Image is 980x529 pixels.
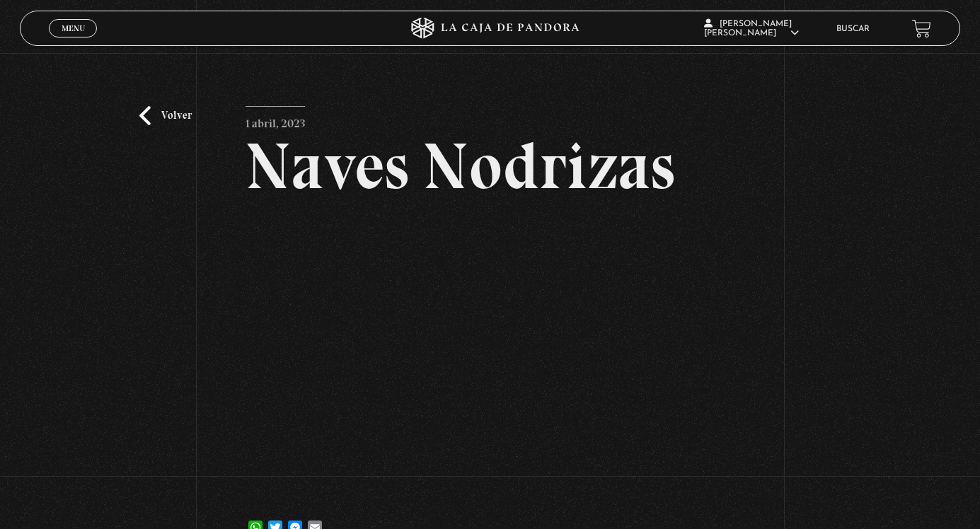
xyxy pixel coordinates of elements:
h2: Naves Nodrizas [246,134,734,199]
p: 1 abril, 2023 [246,106,305,134]
span: [PERSON_NAME] [PERSON_NAME] [704,20,799,37]
a: Volver [139,106,192,125]
a: View your shopping cart [912,18,931,37]
span: Cerrar [57,36,90,46]
a: Buscar [836,25,870,33]
span: Menu [62,24,85,33]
